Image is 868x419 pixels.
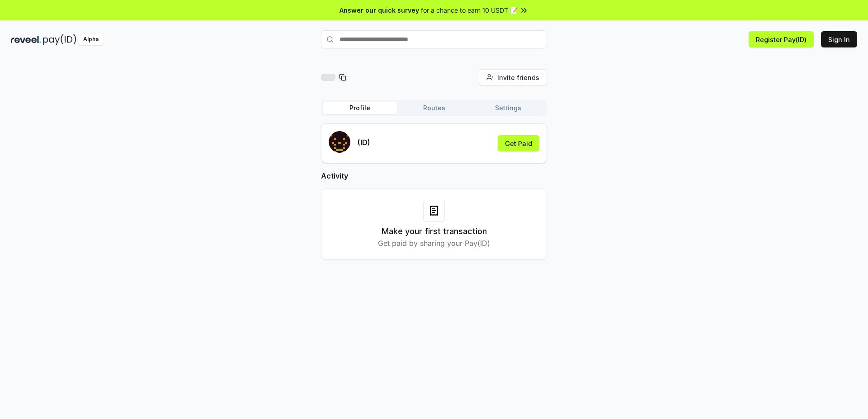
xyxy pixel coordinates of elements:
button: Invite friends [479,69,547,85]
div: Alpha [78,34,104,45]
span: Invite friends [497,73,539,82]
img: reveel_dark [11,34,41,45]
p: Get paid by sharing your Pay(ID) [378,238,490,249]
button: Routes [397,102,471,114]
span: for a chance to earn 10 USDT 📝 [421,5,518,15]
button: Get Paid [498,135,539,151]
img: pay_id [43,34,76,45]
button: Profile [323,102,397,114]
span: Answer our quick survey [340,5,419,15]
h3: Make your first transaction [382,225,487,238]
button: Register Pay(ID) [749,31,814,47]
button: Settings [471,102,545,114]
p: (ID) [358,137,370,148]
h2: Activity [321,170,547,181]
button: Sign In [821,31,857,47]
